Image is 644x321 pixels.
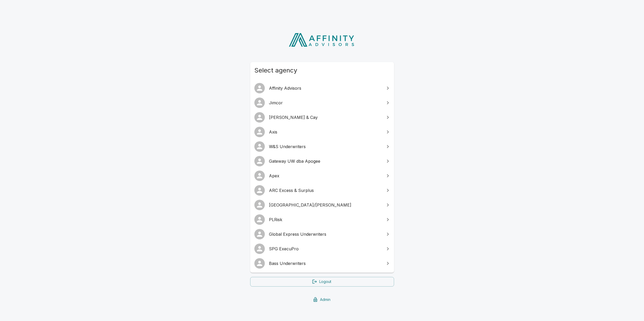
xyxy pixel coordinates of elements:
span: Apex [269,173,382,179]
a: W&S Underwriters [250,139,394,154]
a: Global Express Underwriters [250,227,394,241]
span: ARC Excess & Surplus [269,187,382,193]
span: Select agency [254,66,390,75]
span: Bass Underwriters [269,260,382,267]
a: PLRisk [250,212,394,227]
a: Gateway UW dba Apogee [250,154,394,168]
a: [PERSON_NAME] & Cay [250,110,394,125]
span: Jimcor [269,100,382,106]
a: [GEOGRAPHIC_DATA]/[PERSON_NAME] [250,198,394,212]
span: SPG ExecuPro [269,246,382,252]
span: Global Express Underwriters [269,231,382,237]
span: [PERSON_NAME] & Cay [269,114,382,120]
span: Affinity Advisors [269,85,382,91]
a: Bass Underwriters [250,256,394,271]
a: Affinity Advisors [250,81,394,95]
a: Logout [250,277,394,287]
a: Apex [250,168,394,183]
a: SPG ExecuPro [250,241,394,256]
span: [GEOGRAPHIC_DATA]/[PERSON_NAME] [269,202,382,208]
a: Axis [250,125,394,139]
a: Admin [250,295,394,305]
a: ARC Excess & Surplus [250,183,394,198]
a: Jimcor [250,95,394,110]
span: Gateway UW dba Apogee [269,158,382,164]
span: PLRisk [269,216,382,223]
img: Affinity Advisors Logo [285,31,359,49]
span: W&S Underwriters [269,143,382,150]
span: Axis [269,129,382,135]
